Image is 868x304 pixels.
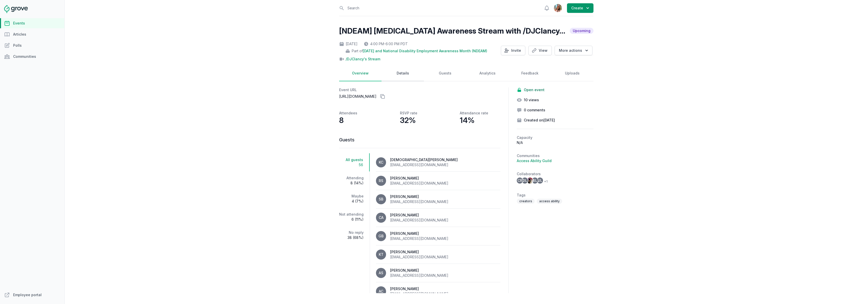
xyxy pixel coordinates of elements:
a: View [528,46,552,55]
div: [EMAIL_ADDRESS][DOMAIN_NAME] [390,199,448,204]
a: All guests56 [339,153,370,171]
div: [EMAIL_ADDRESS][DOMAIN_NAME] [390,218,448,223]
div: [DEMOGRAPHIC_DATA][PERSON_NAME] [390,157,458,162]
div: [PERSON_NAME] [390,231,448,236]
p: RSVP rate [400,111,417,116]
p: [URL][DOMAIN_NAME] [339,92,500,100]
span: 0 comments [524,108,545,113]
p: 32% [400,116,416,125]
span: [DATE] and National Disability Employment Awareness Month (NDEAM) [363,48,487,54]
div: [DATE] [339,41,358,46]
h2: Communities [517,153,593,158]
div: [PERSON_NAME] [390,268,448,273]
span: CR [518,179,522,182]
h2: [NDEAM] [MEDICAL_DATA] Awareness Stream with /DJClancy, /Meadow, and /Friskk [339,26,567,35]
a: Feedback [509,66,551,81]
p: Attendance rate [460,111,488,116]
a: Overview [339,66,382,81]
span: SB [379,197,383,201]
h3: Guests [339,137,500,143]
div: [EMAIL_ADDRESS][DOMAIN_NAME] [390,181,448,186]
nav: Tabs [339,153,370,293]
span: creators [517,199,535,204]
a: Uploads [551,66,593,81]
span: JL [538,179,542,182]
div: [PERSON_NAME] [390,213,448,218]
span: GB [378,234,384,238]
a: Access Ability Guild [517,158,593,163]
img: Grove [4,5,28,13]
a: Attending8 (14%) [339,171,370,190]
span: 10 views [524,97,539,103]
span: access ability [537,199,562,204]
span: CA [379,216,384,219]
p: 8 [339,116,344,125]
a: Details [382,66,424,81]
p: Attendees [339,111,357,116]
span: RS [379,179,383,183]
span: KT [379,253,384,256]
div: [EMAIL_ADDRESS][DOMAIN_NAME] [390,291,448,296]
a: No reply38 (68%) [339,226,370,244]
span: 8 (14%) [339,181,364,186]
p: N/A [517,140,593,145]
time: [DATE] [544,118,555,122]
div: 4:00 PM - 6:00 PM PDT [364,41,408,46]
div: [PERSON_NAME] [390,249,448,255]
div: [PERSON_NAME] [390,176,448,181]
h2: Tags [517,193,593,198]
span: 6 (11%) [339,217,364,222]
span: 56 [339,162,363,167]
a: Not attending6 (11%) [339,208,370,226]
button: Create [567,3,593,13]
a: Guests [424,66,466,81]
h2: Collaborators [517,171,593,176]
a: /DJClancy's Stream [346,57,380,62]
button: Invite [501,46,525,55]
div: [EMAIL_ADDRESS][DOMAIN_NAME] [390,255,448,260]
button: More actions [555,46,592,55]
span: + 1 [542,179,548,185]
span: Created on [524,118,555,123]
h2: Capacity [517,135,593,140]
a: Maybe4 (7%) [339,190,370,208]
div: [EMAIL_ADDRESS][DOMAIN_NAME] [390,273,448,278]
span: 38 (68%) [339,235,364,240]
div: [EMAIL_ADDRESS][DOMAIN_NAME] [390,236,448,241]
span: 4 (7%) [339,199,364,204]
span: DL [523,179,527,182]
span: AS [379,271,383,275]
p: 14% [460,116,475,125]
div: [EMAIL_ADDRESS][DOMAIN_NAME] [390,162,458,167]
h2: Event URL [339,87,500,92]
a: Analytics [466,66,509,81]
span: KC [379,161,383,164]
div: [PERSON_NAME] [390,194,448,199]
div: [PERSON_NAME] [390,286,448,291]
span: Open event [524,87,545,92]
span: Upcoming [570,28,593,34]
span: AC [379,290,383,293]
div: Part of [345,48,487,54]
span: SL [533,179,537,182]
